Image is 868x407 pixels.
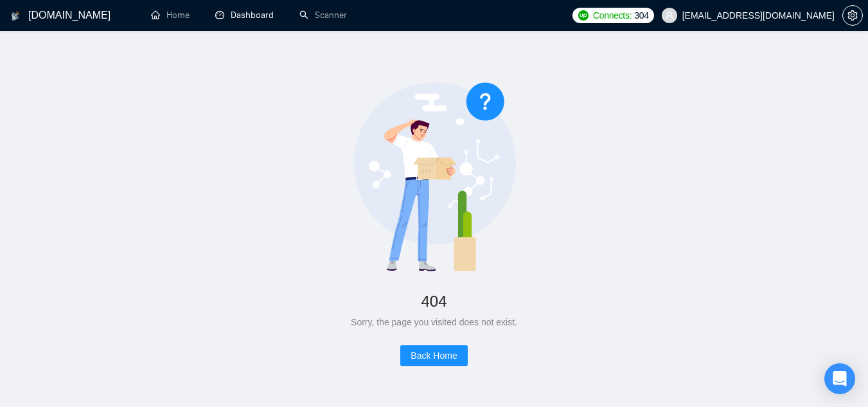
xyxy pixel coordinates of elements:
[400,345,467,366] button: Back Home
[843,10,862,21] span: setting
[41,315,827,329] div: Sorry, the page you visited does not exist.
[634,8,648,23] span: 304
[665,11,674,20] span: user
[578,10,589,21] img: upwork-logo.png
[842,5,863,26] button: setting
[824,363,855,394] div: Open Intercom Messenger
[593,8,632,23] span: Connects:
[842,10,863,21] a: setting
[299,10,347,21] a: searchScanner
[11,6,20,26] img: logo
[41,287,827,315] div: 404
[411,348,457,363] span: Back Home
[215,10,274,21] a: dashboardDashboard
[151,10,190,21] a: homeHome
